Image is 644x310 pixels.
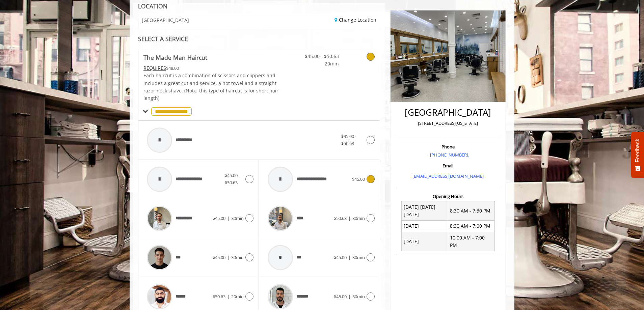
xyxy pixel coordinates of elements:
[334,17,376,23] a: Change Location
[138,2,167,10] b: LOCATION
[138,36,380,42] div: SELECT A SERVICE
[402,201,448,221] td: [DATE] [DATE] [DATE]
[427,152,469,158] a: + [PHONE_NUMBER].
[231,215,244,221] span: 30min
[635,139,641,162] span: Feedback
[402,220,448,232] td: [DATE]
[225,172,240,186] span: $45.00 - $50.63
[227,215,230,221] span: |
[348,293,351,300] span: |
[143,53,207,62] b: The Made Man Haircut
[299,60,339,67] span: 20min
[299,53,339,60] span: $45.00 - $50.63
[143,65,166,71] span: This service needs some Advance to be paid before we block your appointment
[348,215,351,221] span: |
[341,133,356,146] span: $45.00 - $50.63
[398,144,498,149] h3: Phone
[227,293,230,300] span: |
[398,120,498,127] p: [STREET_ADDRESS][US_STATE]
[334,215,347,221] span: $50.63
[398,163,498,168] h3: Email
[398,108,498,117] h2: [GEOGRAPHIC_DATA]
[213,254,225,260] span: $45.00
[352,293,365,300] span: 30min
[143,64,279,72] div: $48.00
[448,232,494,251] td: 10:00 AM - 7:00 PM
[402,232,448,251] td: [DATE]
[231,293,244,300] span: 20min
[352,176,365,182] span: $45.00
[213,215,225,221] span: $45.00
[631,132,644,178] button: Feedback - Show survey
[213,293,225,300] span: $50.63
[231,254,244,260] span: 30min
[227,254,230,260] span: |
[412,173,484,179] a: [EMAIL_ADDRESS][DOMAIN_NAME]
[142,18,189,23] span: [GEOGRAPHIC_DATA]
[396,194,500,199] h3: Opening Hours
[352,215,365,221] span: 30min
[334,254,347,260] span: $45.00
[143,72,278,101] span: Each haircut is a combination of scissors and clippers and includes a great cut and service, a ho...
[348,254,351,260] span: |
[334,293,347,300] span: $45.00
[352,254,365,260] span: 30min
[448,220,494,232] td: 8:30 AM - 7:00 PM
[448,201,494,221] td: 8:30 AM - 7:30 PM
